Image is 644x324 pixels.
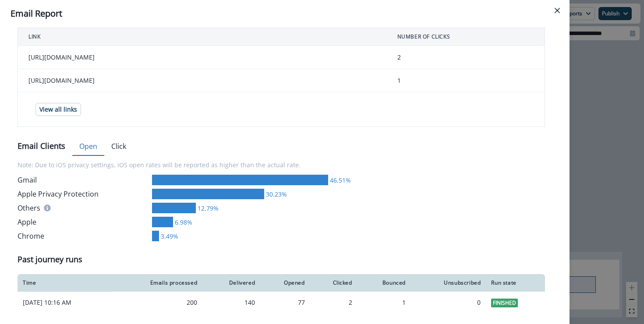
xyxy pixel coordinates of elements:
[416,298,481,307] div: 0
[363,298,406,307] div: 1
[18,189,149,199] div: Apple Privacy Protection
[159,232,178,241] div: 3.49%
[18,28,387,46] th: LINK
[18,203,149,213] div: Others
[18,140,65,152] p: Email Clients
[315,279,352,286] div: Clicked
[18,254,82,265] p: Past journey runs
[18,155,545,175] p: Note: Due to iOS privacy settings, iOS open rates will be reported as higher than the actual rate.
[550,4,564,18] button: Close
[18,231,149,241] div: Chrome
[387,46,545,69] td: 2
[104,137,133,156] button: Click
[18,175,149,185] div: Gmail
[328,176,351,185] div: 46.51%
[173,218,192,227] div: 6.98%
[363,279,406,286] div: Bounced
[264,190,287,199] div: 30.23%
[491,279,540,286] div: Run state
[39,106,77,113] p: View all links
[11,7,559,20] div: Email Report
[416,279,481,286] div: Unsubscribed
[265,279,304,286] div: Opened
[18,217,149,227] div: Apple
[196,204,219,213] div: 12.79%
[208,298,255,307] div: 140
[117,298,197,307] div: 200
[18,69,387,92] td: [URL][DOMAIN_NAME]
[315,298,352,307] div: 2
[23,298,106,307] p: [DATE] 10:16 AM
[208,279,255,286] div: Delivered
[18,46,387,69] td: [URL][DOMAIN_NAME]
[72,137,104,156] button: Open
[491,299,518,307] span: Finished
[387,69,545,92] td: 1
[23,279,106,286] div: Time
[387,28,545,46] th: NUMBER OF CLICKS
[117,279,197,286] div: Emails processed
[265,298,304,307] div: 77
[35,103,81,116] button: View all links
